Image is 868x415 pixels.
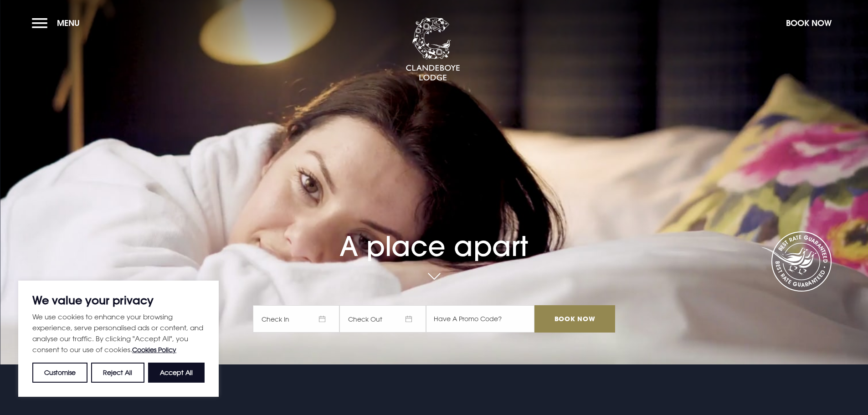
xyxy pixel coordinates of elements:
[253,205,615,262] h1: A place apart
[426,305,534,333] input: Have A Promo Code?
[32,13,84,33] button: Menu
[253,305,339,333] span: Check In
[91,363,144,383] button: Reject All
[148,363,205,383] button: Accept All
[57,18,80,28] span: Menu
[32,363,87,383] button: Customise
[18,281,219,397] div: We value your privacy
[132,346,176,354] a: Cookies Policy
[32,295,205,306] p: We value your privacy
[534,305,615,333] input: Book Now
[32,311,205,355] p: We use cookies to enhance your browsing experience, serve personalised ads or content, and analys...
[406,18,460,82] img: Clandeboye Lodge
[781,13,836,33] button: Book Now
[339,305,426,333] span: Check Out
